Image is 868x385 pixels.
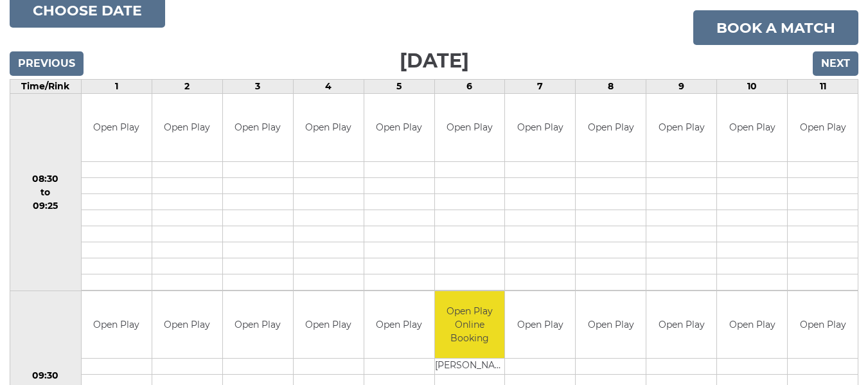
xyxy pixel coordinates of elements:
input: Previous [10,51,84,76]
td: 1 [81,80,152,94]
td: [PERSON_NAME] [435,359,505,375]
td: Open Play [435,94,505,161]
td: Open Play [152,94,222,161]
td: Open Play [505,291,575,359]
td: Open Play [788,94,858,161]
td: Open Play [576,291,646,359]
td: Open Play [717,94,787,161]
td: Open Play [152,291,222,359]
td: 4 [293,80,364,94]
td: Open Play [223,94,293,161]
td: 5 [364,80,434,94]
td: 2 [152,80,222,94]
td: Open Play Online Booking [435,291,505,359]
td: Open Play [717,291,787,359]
td: Open Play [294,94,364,161]
td: Open Play [505,94,575,161]
td: 3 [222,80,293,94]
td: Open Play [364,291,434,359]
td: 6 [434,80,505,94]
td: 8 [576,80,646,94]
td: Open Play [82,94,152,161]
td: Open Play [223,291,293,359]
td: Open Play [646,291,716,359]
td: Open Play [364,94,434,161]
td: Open Play [576,94,646,161]
td: Open Play [82,291,152,359]
td: Open Play [646,94,716,161]
td: Open Play [788,291,858,359]
td: Open Play [294,291,364,359]
input: Next [813,51,858,76]
a: Book a match [693,10,858,45]
td: Time/Rink [10,80,82,94]
td: 7 [505,80,576,94]
td: 08:30 to 09:25 [10,94,82,291]
td: 11 [788,80,858,94]
td: 9 [646,80,717,94]
td: 10 [717,80,788,94]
